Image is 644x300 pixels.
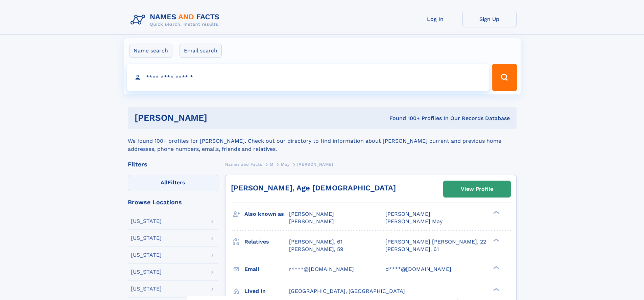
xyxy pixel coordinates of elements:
a: May [281,160,289,168]
label: Filters [128,175,218,191]
img: Logo Names and Facts [128,11,225,29]
h3: Also known as [244,208,289,220]
div: ❯ [492,287,500,292]
span: [PERSON_NAME] May [385,218,443,225]
h3: Lived in [244,285,289,297]
span: [GEOGRAPHIC_DATA], [GEOGRAPHIC_DATA] [289,288,405,294]
h1: [PERSON_NAME] [135,114,299,122]
a: [PERSON_NAME], Age [DEMOGRAPHIC_DATA] [231,184,396,192]
a: Sign Up [462,11,517,27]
button: Search Button [492,64,517,91]
div: Filters [128,161,218,167]
div: View Profile [461,181,493,197]
div: [US_STATE] [131,252,162,258]
span: [PERSON_NAME] [289,211,334,217]
div: [US_STATE] [131,269,162,275]
span: M [270,162,273,167]
div: We found 100+ profiles for [PERSON_NAME]. Check out our directory to find information about [PERS... [128,129,517,153]
div: ❯ [492,265,500,270]
label: Email search [180,44,222,58]
div: [US_STATE] [131,218,162,224]
a: View Profile [444,181,510,197]
label: Name search [129,44,172,58]
a: [PERSON_NAME], 59 [289,246,343,253]
div: [US_STATE] [131,286,162,292]
a: M [270,160,273,168]
a: [PERSON_NAME], 61 [289,238,342,246]
a: Log In [408,11,462,27]
h3: Relatives [244,236,289,248]
div: ❯ [492,238,500,242]
h3: Email [244,263,289,275]
div: Browse Locations [128,199,218,205]
a: Names and Facts [225,160,262,168]
span: All [161,179,168,186]
span: [PERSON_NAME] [289,218,334,225]
a: [PERSON_NAME] [PERSON_NAME], 22 [385,238,486,246]
div: ❯ [492,210,500,215]
div: [US_STATE] [131,235,162,241]
input: search input [127,64,489,91]
a: [PERSON_NAME], 61 [385,246,439,253]
div: Found 100+ Profiles In Our Records Database [298,115,510,122]
span: [PERSON_NAME] [385,211,430,217]
span: [PERSON_NAME] [297,162,333,167]
span: May [281,162,289,167]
